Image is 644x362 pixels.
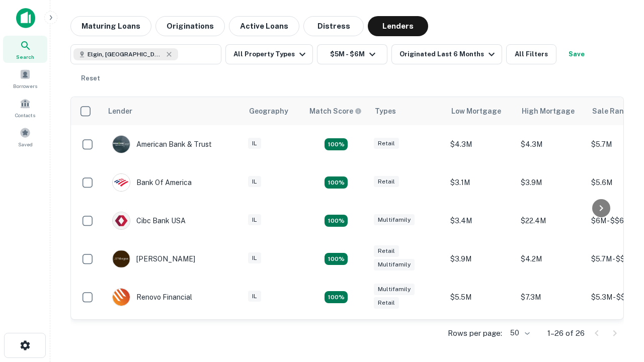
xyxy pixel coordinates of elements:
[88,50,163,59] span: Elgin, [GEOGRAPHIC_DATA], [GEOGRAPHIC_DATA]
[516,278,586,316] td: $7.3M
[374,284,415,295] div: Multifamily
[374,297,399,309] div: Retail
[374,245,399,257] div: Retail
[16,53,34,61] span: Search
[309,106,362,117] div: Capitalize uses an advanced AI algorithm to match your search with the best lender. The match sco...
[516,125,586,163] td: $4.3M
[399,48,498,60] div: Originated Last 6 Months
[3,65,47,92] a: Borrowers
[325,291,348,303] div: Matching Properties: 4, hasApolloMatch: undefined
[374,214,415,226] div: Multifamily
[375,105,396,117] div: Types
[112,135,212,153] div: American Bank & Trust
[445,278,516,316] td: $5.5M
[16,8,35,28] img: capitalize-icon.png
[3,36,47,63] a: Search
[248,252,261,264] div: IL
[451,105,501,117] div: Low Mortgage
[506,44,556,64] button: All Filters
[445,240,516,278] td: $3.9M
[560,44,593,64] button: Save your search to get updates of matches that match your search criteria.
[516,316,586,354] td: $3.1M
[229,16,299,36] button: Active Loans
[155,16,225,36] button: Originations
[112,212,186,230] div: Cibc Bank USA
[248,176,261,188] div: IL
[374,138,399,149] div: Retail
[112,250,195,268] div: [PERSON_NAME]
[303,97,369,125] th: Capitalize uses an advanced AI algorithm to match your search with the best lender. The match sco...
[74,68,107,88] button: Reset
[13,82,37,90] span: Borrowers
[113,136,130,153] img: picture
[516,97,586,125] th: High Mortgage
[102,97,243,125] th: Lender
[506,326,531,340] div: 50
[248,214,261,226] div: IL
[248,291,261,302] div: IL
[368,16,428,36] button: Lenders
[445,97,516,125] th: Low Mortgage
[522,105,575,117] div: High Mortgage
[113,212,130,229] img: picture
[325,215,348,227] div: Matching Properties: 4, hasApolloMatch: undefined
[3,94,47,121] a: Contacts
[113,289,130,306] img: picture
[309,106,360,117] h6: Match Score
[303,16,364,36] button: Distress
[448,327,502,339] p: Rows per page:
[516,240,586,278] td: $4.2M
[113,250,130,267] img: picture
[243,97,303,125] th: Geography
[445,125,516,163] td: $4.3M
[391,44,502,64] button: Originated Last 6 Months
[317,44,387,64] button: $5M - $6M
[369,97,445,125] th: Types
[248,138,261,149] div: IL
[445,316,516,354] td: $2.2M
[70,16,151,36] button: Maturing Loans
[325,138,348,150] div: Matching Properties: 7, hasApolloMatch: undefined
[325,176,348,189] div: Matching Properties: 4, hasApolloMatch: undefined
[15,111,35,119] span: Contacts
[3,123,47,150] a: Saved
[112,288,192,306] div: Renovo Financial
[113,174,130,191] img: picture
[249,105,288,117] div: Geography
[594,249,644,298] iframe: Chat Widget
[112,173,192,192] div: Bank Of America
[445,163,516,202] td: $3.1M
[325,253,348,265] div: Matching Properties: 4, hasApolloMatch: undefined
[108,105,132,117] div: Lender
[547,327,585,339] p: 1–26 of 26
[18,140,33,148] span: Saved
[445,202,516,240] td: $3.4M
[516,202,586,240] td: $22.4M
[516,163,586,202] td: $3.9M
[225,44,313,64] button: All Property Types
[374,259,415,270] div: Multifamily
[374,176,399,188] div: Retail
